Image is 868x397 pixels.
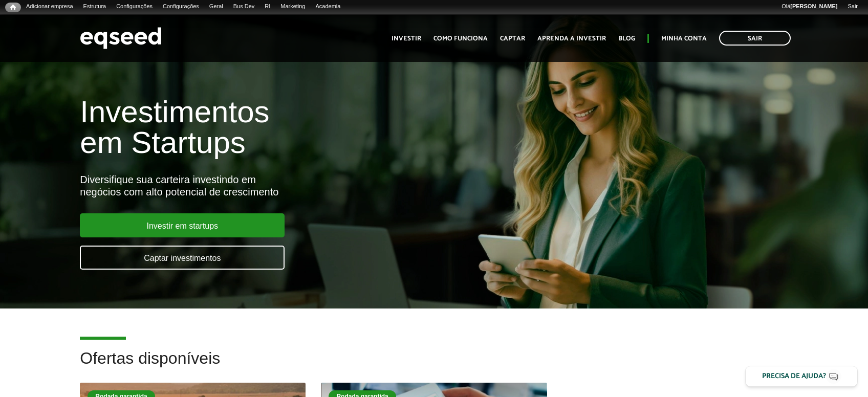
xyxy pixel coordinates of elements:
[80,25,162,52] img: EqSeed
[537,35,606,42] a: Aprenda a investir
[10,4,16,11] span: Início
[80,97,498,158] h1: Investimentos em Startups
[80,246,285,270] a: Captar investimentos
[790,3,837,9] strong: [PERSON_NAME]
[111,3,158,11] a: Configurações
[78,3,112,11] a: Estrutura
[842,3,863,11] a: Sair
[433,35,488,42] a: Como funciona
[21,3,78,11] a: Adicionar empresa
[228,3,260,11] a: Bus Dev
[776,3,842,11] a: Olá[PERSON_NAME]
[661,35,707,42] a: Minha conta
[719,31,791,46] a: Sair
[158,3,204,11] a: Configurações
[80,349,788,383] h2: Ofertas disponíveis
[618,35,635,42] a: Blog
[310,3,345,11] a: Academia
[500,35,525,42] a: Captar
[259,3,275,11] a: RI
[275,3,310,11] a: Marketing
[80,173,498,198] div: Diversifique sua carteira investindo em negócios com alto potencial de crescimento
[5,3,21,12] a: Início
[204,3,228,11] a: Geral
[80,213,285,237] a: Investir em startups
[392,35,421,42] a: Investir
